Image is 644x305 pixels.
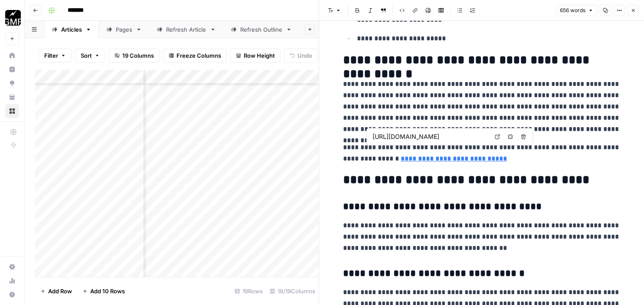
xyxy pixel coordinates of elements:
[5,49,19,62] a: Home
[39,49,72,62] button: Filter
[35,284,77,298] button: Add Row
[5,274,19,288] a: Usage
[5,288,19,302] button: Help + Support
[149,21,223,38] a: Refresh Article
[284,49,318,62] button: Undo
[5,7,19,29] button: Workspace: Growth Marketing Pro
[560,7,585,14] span: 656 words
[61,25,82,34] div: Articles
[5,260,19,274] a: Settings
[44,51,58,60] span: Filter
[5,90,19,104] a: Your Data
[75,49,105,62] button: Sort
[240,25,282,34] div: Refresh Outline
[166,25,206,34] div: Refresh Article
[44,21,99,38] a: Articles
[90,287,125,295] span: Add 10 Rows
[5,76,19,90] a: Opportunities
[5,10,21,26] img: Growth Marketing Pro Logo
[177,51,221,60] span: Freeze Columns
[297,51,312,60] span: Undo
[231,284,266,298] div: 19 Rows
[116,25,132,34] div: Pages
[266,284,319,298] div: 18/19 Columns
[5,104,19,118] a: Browse
[230,49,281,62] button: Row Height
[244,51,275,60] span: Row Height
[77,284,130,298] button: Add 10 Rows
[5,62,19,76] a: Insights
[109,49,160,62] button: 19 Columns
[556,5,597,16] button: 656 words
[99,21,149,38] a: Pages
[81,51,92,60] span: Sort
[163,49,227,62] button: Freeze Columns
[223,21,299,38] a: Refresh Outline
[48,287,72,295] span: Add Row
[122,51,154,60] span: 19 Columns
